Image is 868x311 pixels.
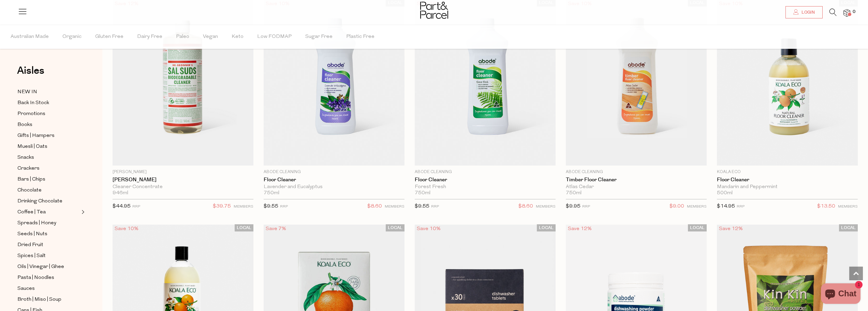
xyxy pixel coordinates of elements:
[17,88,37,96] span: NEW IN
[17,252,46,260] span: Spices | Salt
[17,131,79,140] a: Gifts | Hampers
[386,224,404,231] span: LOCAL
[536,205,556,209] small: MEMBERS
[17,197,79,206] a: Drinking Chocolate
[843,9,850,16] a: 0
[737,205,745,209] small: RRP
[17,263,79,271] a: Oils | Vinegar | Ghee
[415,224,443,234] div: Save 10%
[17,142,79,151] a: Muesli | Oats
[800,10,815,15] span: Login
[264,224,288,234] div: Save 7%
[346,25,374,49] span: Plastic Free
[17,273,79,282] a: Pasta | Noodles
[113,169,253,175] p: [PERSON_NAME]
[17,197,62,206] span: Drinking Chocolate
[566,204,580,209] span: $9.95
[80,208,85,216] button: Expand/Collapse Coffee | Tea
[17,143,47,151] span: Muesli | Oats
[717,204,735,209] span: $14.95
[415,177,556,183] a: Floor Cleaner
[839,224,858,231] span: LOCAL
[17,63,44,78] span: Aisles
[264,204,278,209] span: $9.55
[17,186,42,195] span: Chocolate
[203,25,218,49] span: Vegan
[717,177,858,183] a: Floor Cleaner
[17,230,47,238] span: Seeds | Nuts
[367,202,382,211] span: $8.60
[17,296,61,304] span: Broth | Miso | Soup
[17,241,43,249] span: Dried Fruit
[234,205,253,209] small: MEMBERS
[566,177,707,183] a: Timber Floor Cleaner
[257,25,292,49] span: Low FODMAP
[537,224,556,231] span: LOCAL
[688,224,707,231] span: LOCAL
[17,219,79,227] a: Spreads | Honey
[687,205,707,209] small: MEMBERS
[17,252,79,260] a: Spices | Salt
[17,219,56,227] span: Spreads | Honey
[17,154,34,162] span: Snacks
[17,230,79,238] a: Seeds | Nuts
[17,186,79,195] a: Chocolate
[132,205,140,209] small: RRP
[213,202,231,211] span: $39.75
[17,66,44,83] a: Aisles
[415,204,429,209] span: $9.55
[518,202,533,211] span: $8.60
[17,121,79,129] a: Books
[17,99,49,107] span: Back In Stock
[566,169,707,175] p: Abode Cleaning
[95,25,123,49] span: Gluten Free
[17,153,79,162] a: Snacks
[717,224,745,234] div: Save 12%
[566,224,594,234] div: Save 12%
[264,177,404,183] a: Floor Cleaner
[582,205,590,209] small: RRP
[838,205,858,209] small: MEMBERS
[851,9,857,15] span: 0
[137,25,162,49] span: Dairy Free
[431,205,439,209] small: RRP
[17,284,79,293] a: Sauces
[420,2,448,19] img: Part&Parcel
[113,177,253,183] a: [PERSON_NAME]
[17,164,79,173] a: Crackers
[235,224,253,231] span: LOCAL
[17,208,79,216] a: Coffee | Tea
[17,274,54,282] span: Pasta | Noodles
[113,204,131,209] span: $44.95
[17,241,79,249] a: Dried Fruit
[264,169,404,175] p: Abode Cleaning
[717,190,733,196] span: 500ml
[17,110,79,118] a: Promotions
[17,88,79,96] a: NEW IN
[670,202,684,211] span: $9.00
[264,184,404,190] div: Lavender and Eucalyptus
[305,25,333,49] span: Sugar Free
[113,190,128,196] span: 946ml
[176,25,189,49] span: Paleo
[819,283,863,306] inbox-online-store-chat: Shopify online store chat
[415,184,556,190] div: Forest Fresh
[566,190,582,196] span: 750ml
[17,132,55,140] span: Gifts | Hampers
[17,263,64,271] span: Oils | Vinegar | Ghee
[717,169,858,175] p: Koala Eco
[11,25,49,49] span: Australian Made
[17,175,79,184] a: Bars | Chips
[17,175,45,184] span: Bars | Chips
[280,205,288,209] small: RRP
[113,184,253,190] div: Cleaner Concentrate
[415,190,430,196] span: 750ml
[17,208,46,216] span: Coffee | Tea
[113,224,141,234] div: Save 10%
[17,99,79,107] a: Back In Stock
[62,25,82,49] span: Organic
[566,184,707,190] div: Atlas Cedar
[17,285,35,293] span: Sauces
[717,184,858,190] div: Mandarin and Peppermint
[415,169,556,175] p: Abode Cleaning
